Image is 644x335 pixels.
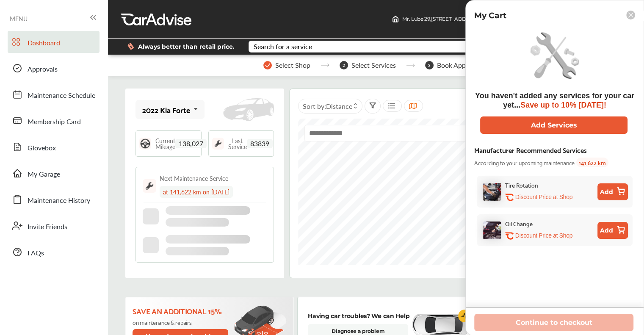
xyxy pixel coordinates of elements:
[139,138,151,150] img: steering_logo
[28,38,60,49] span: Dashboard
[483,183,501,201] img: tire-rotation-thumb.jpg
[138,44,235,50] span: Always better than retail price.
[28,143,56,154] span: Glovebox
[8,136,100,158] a: Glovebox
[223,98,274,121] img: placeholder_car.fcab19be.svg
[483,221,501,239] img: oil-change-thumb.jpg
[8,162,100,184] a: My Garage
[10,15,28,22] span: MENU
[28,90,95,101] span: Maintenance Schedule
[133,306,229,316] p: Save an additional 15%
[28,248,44,259] span: FAQs
[480,116,627,134] button: Add Services
[8,31,100,53] a: Dashboard
[263,61,272,69] img: stepper-checkmark.b5569197.svg
[351,61,396,69] span: Select Services
[340,61,348,69] span: 2
[326,101,352,111] span: Distance
[505,180,538,190] div: Tire Rotation
[437,61,493,69] span: Book Appointment
[597,183,628,200] button: Add
[402,16,566,22] span: Mr. Lube 29 , [STREET_ADDRESS] [GEOGRAPHIC_DATA] , ON L4X 1M3
[475,91,634,109] span: You haven't added any services for your car yet...
[8,241,100,263] a: FAQs
[308,311,409,321] p: Having car troubles? We can Help
[298,119,613,265] canvas: Map
[142,105,190,114] div: 2022 Kia Forte
[8,215,100,237] a: Invite Friends
[160,174,228,183] div: Next Maintenance Service
[8,83,100,105] a: Maintenance Schedule
[28,221,67,233] span: Invite Friends
[515,232,572,240] p: Discount Price at Shop
[143,202,267,202] img: border-line.da1032d4.svg
[155,138,175,150] span: Current Mileage
[8,110,100,132] a: Membership Card
[458,310,471,322] img: cardiogram-logo.18e20815.svg
[474,144,587,155] div: Manufacturer Recommended Services
[254,43,312,50] div: Search for a service
[28,116,81,127] span: Membership Card
[275,61,310,69] span: Select Shop
[8,188,100,210] a: Maintenance History
[321,64,329,67] img: stepper-arrow.e24c07c6.svg
[303,101,352,111] span: Sort by :
[160,186,233,198] div: at 141,622 km on [DATE]
[392,16,399,22] img: header-home-logo.8d720a4f.svg
[474,11,506,20] p: My Cart
[406,64,415,67] img: stepper-arrow.e24c07c6.svg
[28,195,90,206] span: Maintenance History
[127,43,134,50] img: dollor_label_vector.a70140d1.svg
[425,61,434,69] span: 3
[228,138,247,150] span: Last Service
[28,64,58,75] span: Approvals
[8,57,100,79] a: Approvals
[505,219,533,228] div: Oil Change
[143,179,156,193] img: maintenance_logo
[520,101,606,109] span: Save up to 10% [DATE]!
[247,139,273,148] span: 83839
[515,193,572,201] p: Discount Price at Shop
[28,169,60,180] span: My Garage
[175,139,207,148] span: 138,027
[576,158,608,167] span: 141,622 km
[133,319,229,326] p: on maintenance & repairs
[212,138,224,150] img: maintenance_logo
[597,222,628,239] button: Add
[474,158,575,167] span: According to your upcoming maintenance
